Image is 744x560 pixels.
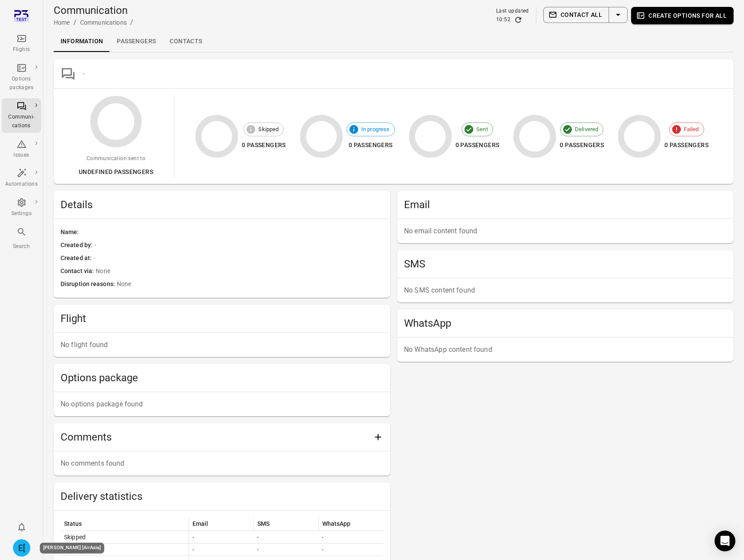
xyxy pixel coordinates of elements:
th: Status [61,518,189,531]
a: Contacts [163,31,209,52]
a: Passengers [110,31,163,52]
a: Automations [2,165,41,191]
div: Last updated [496,7,529,16]
div: Communi-cations [5,113,38,130]
span: - [93,254,383,263]
button: Create options for all [631,7,734,24]
span: Skipped [253,125,283,134]
div: Flights [5,45,38,54]
button: Select action [609,7,628,23]
h2: Options package [61,371,383,385]
li: / [74,17,77,28]
span: - [94,241,383,250]
span: Delivered [570,125,603,134]
h2: WhatsApp [404,316,727,330]
td: - [189,544,253,556]
div: Search [5,242,38,251]
div: Issues [5,151,38,160]
div: [PERSON_NAME] [AirAsia] [40,543,104,554]
p: No options package found [61,399,383,409]
span: Failed [679,125,704,134]
h2: Comments [61,430,369,444]
a: Home [54,19,70,26]
td: - [318,544,383,556]
span: Details [61,198,383,212]
span: In progress [356,125,394,134]
span: Created at [61,254,93,263]
a: Settings [2,195,41,221]
h2: Flight [61,312,383,325]
h2: Delivery statistics [61,489,383,503]
h2: Email [404,198,727,212]
button: Notifications [13,518,30,536]
nav: Breadcrumbs [54,17,137,28]
div: - [83,69,727,78]
th: WhatsApp [318,518,383,531]
div: Local navigation [54,31,734,52]
td: - [189,531,253,544]
button: Search [2,224,41,253]
p: No comments found [61,458,383,469]
div: Automations [5,180,38,189]
div: 0 passengers [664,140,709,151]
span: Contact via [61,267,96,276]
p: No SMS content found [404,285,727,296]
p: No WhatsApp content found [404,344,727,355]
td: Skipped [61,531,189,544]
div: E[ [13,539,30,557]
div: Options packages [5,75,38,92]
div: 0 passengers [346,140,395,151]
li: / [130,17,133,28]
p: No flight found [61,340,383,350]
div: Settings [5,209,38,218]
a: Options packages [2,60,41,95]
span: Created by [61,241,94,250]
p: No email content found [404,226,727,236]
h2: SMS [404,257,727,271]
a: Communi-cations [2,98,41,133]
span: Sent [471,125,493,134]
a: Issues [2,136,41,162]
span: None [96,267,383,276]
span: Name [61,228,81,237]
button: Elsa [AirAsia] [10,536,34,560]
div: Communication sent to [79,154,153,163]
a: Information [54,31,110,52]
div: undefined passengers [79,167,153,177]
td: - [253,531,318,544]
th: Email [189,518,253,531]
div: 0 passengers [455,140,500,151]
a: Flights [2,31,41,57]
div: 10:52 [496,16,510,24]
div: 0 passengers [560,140,604,151]
h1: Communication [54,3,137,17]
button: Add comment [369,428,387,446]
button: Contact all [543,7,609,23]
span: Disruption reasons [61,280,117,289]
th: SMS [253,518,318,531]
td: - [318,531,383,544]
td: - [253,544,318,556]
div: 0 passengers [242,140,286,151]
div: Open Intercom Messenger [715,531,735,551]
button: Refresh data [514,16,523,24]
td: In progress [61,544,189,556]
div: Split button [543,7,628,23]
div: Communications [80,18,127,27]
span: None [117,280,383,289]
